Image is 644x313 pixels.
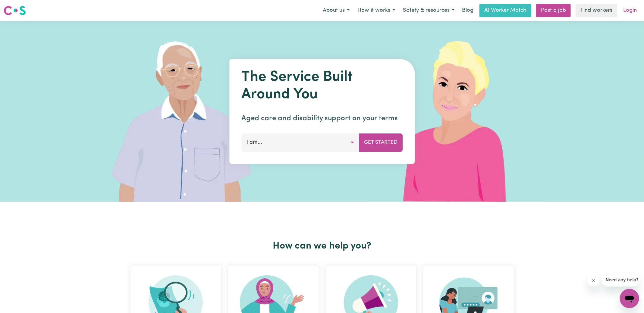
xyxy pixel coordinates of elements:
button: Get Started [359,133,403,152]
a: AI Worker Match [479,4,531,17]
a: Careseekers logo [4,4,26,17]
button: Safety & resources [399,4,458,17]
iframe: Close message [588,274,600,286]
p: Aged care and disability support on your terms [241,113,403,124]
iframe: Message from company [602,273,639,286]
img: Careseekers logo [4,5,26,16]
a: Login [620,4,640,17]
button: How it works [353,4,399,17]
button: I am... [241,133,359,152]
iframe: Button to launch messaging window [620,289,639,308]
a: Find workers [576,4,617,17]
a: Post a job [536,4,571,17]
a: Blog [458,4,477,17]
button: About us [319,4,353,17]
h1: The Service Built Around You [241,69,403,103]
h2: How can we help you? [127,240,517,252]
